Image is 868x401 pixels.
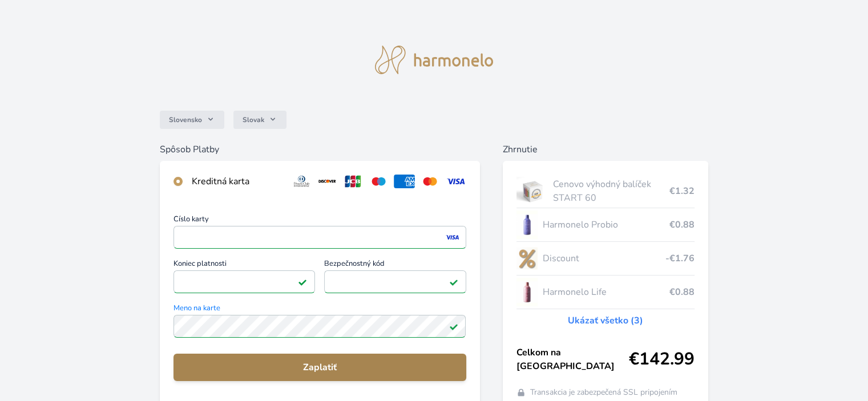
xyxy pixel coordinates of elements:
[669,218,695,232] span: €0.88
[568,314,643,327] a: Ukázať všetko (3)
[445,232,460,242] img: visa
[394,175,415,188] img: amex.svg
[516,210,538,239] img: CLEAN_PROBIO_se_stinem_x-lo.jpg
[516,177,549,205] img: start.jpg
[160,143,479,156] h6: Spôsob Platby
[173,354,466,381] button: Zaplatiť
[542,218,669,232] span: Harmonelo Probio
[553,177,669,205] span: Cenovo výhodný balíček START 60
[192,175,282,188] div: Kreditná karta
[629,349,695,370] span: €142.99
[669,285,695,299] span: €0.88
[542,252,665,265] span: Discount
[291,175,312,188] img: diners.svg
[516,278,538,306] img: CLEAN_LIFE_se_stinem_x-lo.jpg
[243,115,264,124] span: Slovak
[183,361,457,374] span: Zaplatiť
[342,175,364,188] img: jcb.svg
[173,260,315,270] span: Koniec platnosti
[298,277,307,286] img: Pole je platné
[375,46,494,74] img: logo.svg
[179,229,461,245] iframe: Iframe pre číslo karty
[169,115,202,124] span: Slovensko
[179,274,310,290] iframe: Iframe pre deň vypršania platnosti
[665,252,695,265] span: -€1.76
[368,175,389,188] img: maestro.svg
[516,244,538,273] img: discount-lo.png
[449,277,458,286] img: Pole je platné
[173,305,466,315] span: Meno na karte
[173,216,466,226] span: Číslo karty
[503,143,708,156] h6: Zhrnutie
[233,111,286,129] button: Slovak
[160,111,224,129] button: Slovensko
[173,315,466,338] input: Meno na kartePole je platné
[669,184,695,198] span: €1.32
[445,175,466,188] img: visa.svg
[449,322,458,331] img: Pole je platné
[317,175,338,188] img: discover.svg
[324,260,466,270] span: Bezpečnostný kód
[542,285,669,299] span: Harmonelo Life
[530,387,677,398] span: Transakcia je zabezpečená SSL pripojením
[419,175,441,188] img: mc.svg
[516,346,629,373] span: Celkom na [GEOGRAPHIC_DATA]
[329,274,461,290] iframe: Iframe pre bezpečnostný kód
